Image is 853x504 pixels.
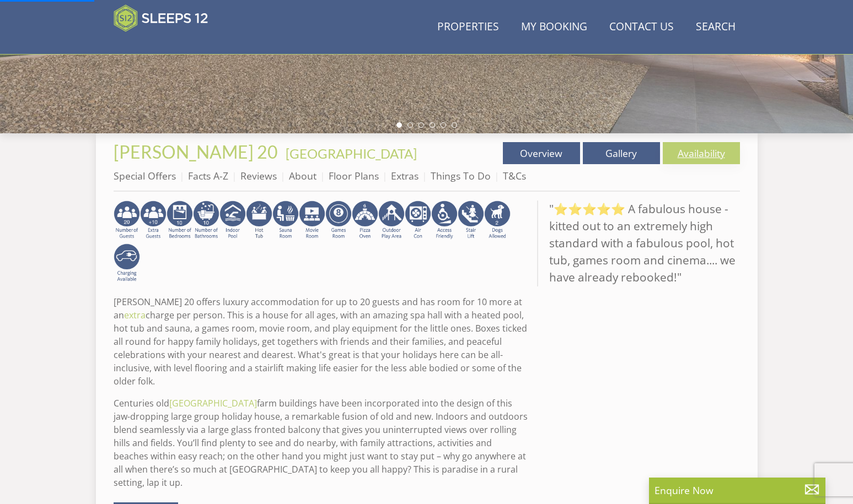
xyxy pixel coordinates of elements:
[114,397,528,489] p: Centuries old farm buildings have been incorporated into the design of this jaw-dropping large gr...
[114,243,140,283] img: AD_4nXcnT2OPG21WxYUhsl9q61n1KejP7Pk9ESVM9x9VetD-X_UXXoxAKaMRZGYNcSGiAsmGyKm0QlThER1osyFXNLmuYOVBV...
[114,4,208,32] img: Sleeps 12
[114,295,528,388] p: [PERSON_NAME] 20 offers luxury accommodation for up to 20 guests and has room for 10 more at an c...
[517,15,592,40] a: My Booking
[286,145,417,161] a: [GEOGRAPHIC_DATA]
[431,169,491,182] a: Things To Do
[124,309,146,321] a: extra
[691,15,740,40] a: Search
[405,200,431,240] img: AD_4nXdwraYVZ2fjjsozJ3MSjHzNlKXAQZMDIkuwYpBVn5DeKQ0F0MOgTPfN16CdbbfyNhSuQE5uMlSrE798PV2cbmCW5jN9_...
[240,169,277,182] a: Reviews
[458,200,484,240] img: AD_4nXeNuZ_RiRi883_nkolMQv9HCerd22NI0v1hHLGItzVV83AiNu4h--QJwUvANPnw_Sp7q9QsgAklTwjKkl_lqMaKwvT9Z...
[537,200,740,286] blockquote: "⭐⭐⭐⭐⭐ A fabulous house - kitted out to an extremely high standard with a fabulous pool, hot tub,...
[188,169,228,182] a: Facts A-Z
[663,142,740,164] a: Availability
[219,200,246,240] img: AD_4nXei2dp4L7_L8OvME76Xy1PUX32_NMHbHVSts-g-ZAVb8bILrMcUKZI2vRNdEqfWP017x6NFeUMZMqnp0JYknAB97-jDN...
[114,200,140,240] img: AD_4nXfBB-ai4Qu4M4YLeywR79h0kb0ot0HR5fA9y3gB-2-pf03FHuFJLIO9f-aLu5gyWktcCvHg-Z6IsqQ_BjCFlXqZYLf2f...
[325,200,352,240] img: AD_4nXdrZMsjcYNLGsKuA84hRzvIbesVCpXJ0qqnwZoX5ch9Zjv73tWe4fnFRs2gJ9dSiUubhZXckSJX_mqrZBmYExREIfryF...
[114,169,176,182] a: Special Offers
[605,15,678,40] a: Contact Us
[272,200,299,240] img: AD_4nXdjbGEeivCGLLmyT_JEP7bTfXsjgyLfnLszUAQeQ4RcokDYHVBt5R8-zTDbAVICNoGv1Dwc3nsbUb1qR6CAkrbZUeZBN...
[140,200,167,240] img: AD_4nXf40JzOIxHWtlaOnCYcYOQXG5fBIDqTrgsKVN4W2UXluGrOX8LITqZiJBGHdjxZbjxwkDOH3sQjEwDbaS5MkP4cUzOgO...
[503,169,526,182] a: T&Cs
[329,169,379,182] a: Floor Plans
[289,169,316,182] a: About
[484,200,511,240] img: AD_4nXe7_8LrJK20fD9VNWAdfykBvHkWcczWBt5QOadXbvIwJqtaRaRf-iI0SeDpMmH1MdC9T1Vy22FMXzzjMAvSuTB5cJ7z5...
[114,141,281,162] a: [PERSON_NAME] 20
[654,483,820,497] p: Enquire Now
[503,142,580,164] a: Overview
[281,145,417,161] span: -
[299,200,325,240] img: AD_4nXcMx2CE34V8zJUSEa4yj9Pppk-n32tBXeIdXm2A2oX1xZoj8zz1pCuMiQujsiKLZDhbHnQsaZvA37aEfuFKITYDwIrZv...
[169,397,257,409] a: [GEOGRAPHIC_DATA]
[246,200,272,240] img: AD_4nXcpX5uDwed6-YChlrI2BYOgXwgg3aqYHOhRm0XfZB-YtQW2NrmeCr45vGAfVKUq4uWnc59ZmEsEzoF5o39EWARlT1ewO...
[108,39,224,48] iframe: Customer reviews powered by Trustpilot
[167,200,193,240] img: AD_4nXfZxIz6BQB9SA1qRR_TR-5tIV0ZeFY52bfSYUXaQTY3KXVpPtuuoZT3Ql3RNthdyy4xCUoonkMKBfRi__QKbC4gcM_TO...
[114,141,278,162] span: [PERSON_NAME] 20
[391,169,419,182] a: Extras
[378,200,405,240] img: AD_4nXfjdDqPkGBf7Vpi6H87bmAUe5GYCbodrAbU4sf37YN55BCjSXGx5ZgBV7Vb9EJZsXiNVuyAiuJUB3WVt-w9eJ0vaBcHg...
[431,200,458,240] img: AD_4nXe3VD57-M2p5iq4fHgs6WJFzKj8B0b3RcPFe5LKK9rgeZlFmFoaMJPsJOOJzc7Q6RMFEqsjIZ5qfEJu1txG3QLmI_2ZW...
[352,200,378,240] img: AD_4nXcLqu7mHUlbleRlt8iu7kfgD4c5vuY3as6GS2DgJT-pw8nhcZXGoB4_W80monpGRtkoSxUHjxYl0H8gUZYdyx3eTSZ87...
[433,15,503,40] a: Properties
[583,142,660,164] a: Gallery
[193,200,219,240] img: AD_4nXfvn8RXFi48Si5WD_ef5izgnipSIXhRnV2E_jgdafhtv5bNmI08a5B0Z5Dh6wygAtJ5Dbjjt2cCuRgwHFAEvQBwYj91q...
